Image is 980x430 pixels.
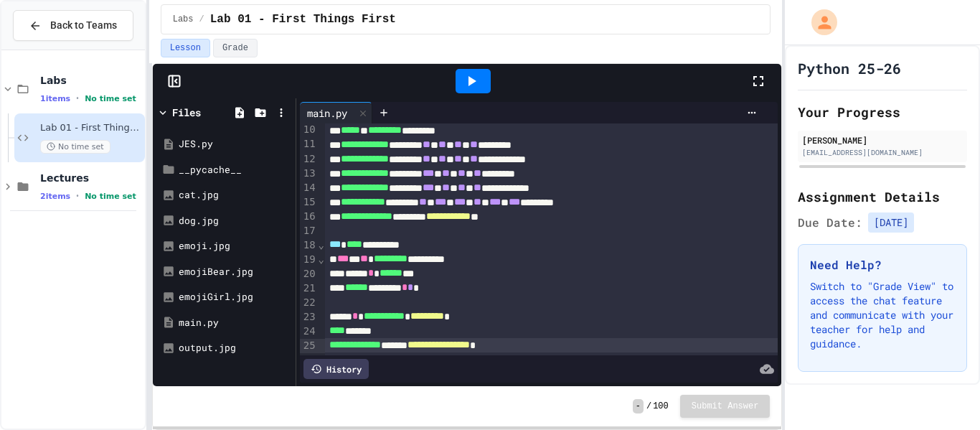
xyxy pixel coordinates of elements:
[179,163,291,177] div: __pycache__
[172,105,201,120] div: Files
[798,102,967,122] h2: Your Progress
[85,192,136,201] span: No time set
[179,265,291,279] div: emojiBear.jpg
[300,106,354,121] div: main.py
[179,188,291,202] div: cat.jpg
[300,238,318,253] div: 18
[213,39,258,57] button: Grade
[680,395,771,418] button: Submit Answer
[798,58,901,78] h1: Python 25-26
[40,94,70,103] span: 1 items
[300,339,318,353] div: 25
[85,94,136,103] span: No time set
[76,190,79,202] span: •
[179,214,291,228] div: dog.jpg
[796,6,841,39] div: My Account
[300,123,318,137] div: 10
[172,384,201,399] div: Tools
[40,172,142,184] span: Lectures
[798,214,862,231] span: Due Date:
[179,239,291,253] div: emoji.jpg
[179,290,291,304] div: emojiGirl.jpg
[300,167,318,181] div: 13
[798,187,967,207] h2: Assignment Details
[810,256,955,274] h3: Need Help?
[173,14,194,25] span: Labs
[300,181,318,195] div: 14
[300,224,318,238] div: 17
[300,281,318,296] div: 21
[300,310,318,324] div: 23
[40,74,142,87] span: Labs
[692,401,759,412] span: Submit Answer
[179,137,291,151] div: JES.py
[318,239,325,251] span: Fold line
[40,192,70,201] span: 2 items
[653,401,669,412] span: 100
[50,18,117,33] span: Back to Teams
[199,14,204,25] span: /
[300,210,318,224] div: 16
[300,324,318,339] div: 24
[802,134,963,146] div: [PERSON_NAME]
[13,10,133,41] button: Back to Teams
[300,102,372,123] div: main.py
[303,359,369,379] div: History
[300,296,318,310] div: 22
[300,195,318,210] div: 15
[646,401,651,412] span: /
[802,147,963,158] div: [EMAIL_ADDRESS][DOMAIN_NAME]
[300,253,318,267] div: 19
[161,39,210,57] button: Lesson
[318,253,325,265] span: Fold line
[300,267,318,281] div: 20
[300,152,318,167] div: 12
[40,122,142,134] span: Lab 01 - First Things First
[179,341,291,355] div: output.jpg
[810,279,955,351] p: Switch to "Grade View" to access the chat feature and communicate with your teacher for help and ...
[633,399,644,413] span: -
[300,137,318,151] div: 11
[868,212,914,233] span: [DATE]
[210,11,396,28] span: Lab 01 - First Things First
[40,140,110,154] span: No time set
[179,316,291,330] div: main.py
[76,93,79,104] span: •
